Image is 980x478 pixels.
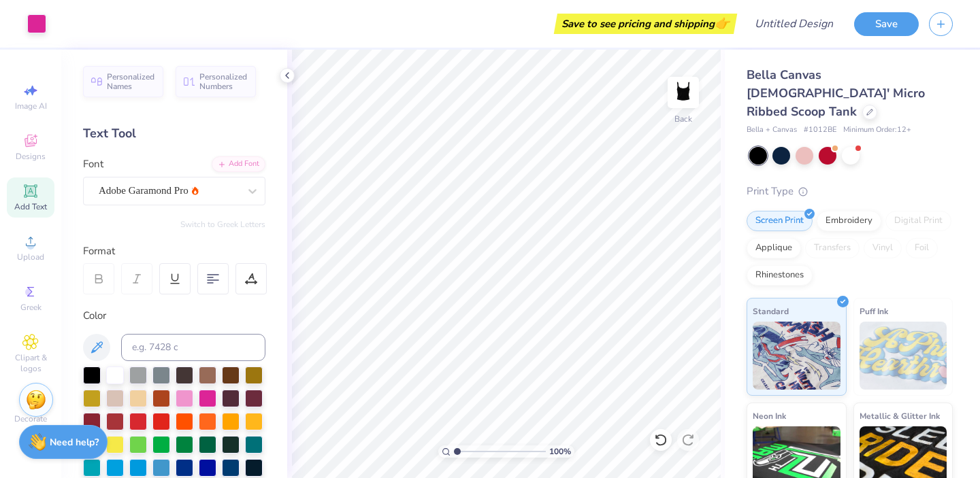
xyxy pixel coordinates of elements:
[107,72,155,91] span: Personalized Names
[747,265,813,286] div: Rhinestones
[549,445,571,458] span: 100 %
[753,304,789,318] span: Standard
[7,352,54,374] span: Clipart & logos
[83,156,103,172] label: Font
[17,252,44,262] span: Upload
[906,238,938,258] div: Foil
[557,14,734,34] div: Save to see pricing and shipping
[753,322,840,390] img: Standard
[860,409,940,423] span: Metallic & Glitter Ink
[50,436,99,449] strong: Need help?
[14,413,47,424] span: Decorate
[860,322,947,390] img: Puff Ink
[83,124,265,143] div: Text Tool
[670,79,697,106] img: Back
[14,201,47,212] span: Add Text
[747,211,813,231] div: Screen Print
[744,10,844,37] input: Untitled Design
[20,302,42,313] span: Greek
[199,72,248,91] span: Personalized Numbers
[16,151,46,162] span: Designs
[674,113,692,125] div: Back
[83,308,265,324] div: Color
[747,124,797,136] span: Bella + Canvas
[15,101,47,112] span: Image AI
[747,184,953,199] div: Print Type
[83,243,267,259] div: Format
[747,67,925,120] span: Bella Canvas [DEMOGRAPHIC_DATA]' Micro Ribbed Scoop Tank
[715,15,730,31] span: 👉
[753,409,786,423] span: Neon Ink
[180,219,265,230] button: Switch to Greek Letters
[817,211,881,231] div: Embroidery
[843,124,911,136] span: Minimum Order: 12 +
[885,211,951,231] div: Digital Print
[212,156,265,172] div: Add Font
[864,238,902,258] div: Vinyl
[860,304,888,318] span: Puff Ink
[121,334,265,361] input: e.g. 7428 c
[854,12,919,36] button: Save
[747,238,801,258] div: Applique
[804,124,836,136] span: # 1012BE
[805,238,860,258] div: Transfers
